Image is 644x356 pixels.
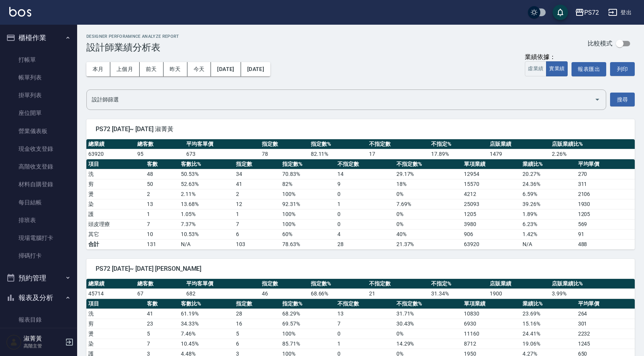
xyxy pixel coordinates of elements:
[525,61,546,76] button: 虛業績
[179,339,234,349] td: 10.45 %
[280,199,335,209] td: 92.31 %
[260,149,309,159] td: 78
[6,334,22,350] img: Person
[234,179,280,189] td: 41
[86,189,145,199] td: 燙
[145,299,179,309] th: 客數
[86,139,135,149] th: 總業績
[521,159,576,169] th: 業績比%
[234,329,280,339] td: 5
[462,239,521,249] td: 63920
[260,139,309,149] th: 指定數
[572,62,606,76] button: 報表匯出
[280,169,335,179] td: 70.83 %
[462,319,521,329] td: 6930
[24,335,63,343] h5: 淑菁黃
[367,279,429,289] th: 不指定數
[234,209,280,219] td: 1
[521,199,576,209] td: 39.26 %
[521,169,576,179] td: 20.27 %
[576,219,635,229] td: 569
[576,309,635,319] td: 264
[179,229,234,239] td: 10.53 %
[521,189,576,199] td: 6.59 %
[187,62,211,76] button: 今天
[135,149,184,159] td: 95
[145,329,179,339] td: 5
[576,209,635,219] td: 1205
[179,159,234,169] th: 客數比%
[525,53,568,61] div: 業績依據：
[3,311,74,329] a: 報表目錄
[394,159,462,169] th: 不指定數%
[394,189,462,199] td: 0 %
[309,289,367,299] td: 68.66 %
[576,239,635,249] td: 488
[521,329,576,339] td: 24.41 %
[462,229,521,239] td: 906
[3,104,74,122] a: 座位開單
[488,279,550,289] th: 店販業績
[140,62,164,76] button: 前天
[145,229,179,239] td: 10
[576,159,635,169] th: 平均單價
[576,329,635,339] td: 2232
[521,239,576,249] td: N/A
[96,125,625,133] span: PS72 [DATE]~ [DATE] 淑菁黃
[576,339,635,349] td: 1245
[234,169,280,179] td: 34
[394,329,462,339] td: 0 %
[610,62,635,76] button: 列印
[3,247,74,265] a: 掃碼打卡
[462,219,521,229] td: 3980
[110,62,140,76] button: 上個月
[335,189,394,199] td: 0
[521,229,576,239] td: 1.42 %
[550,279,635,289] th: 店販業績比%
[86,34,179,39] h2: Designer Perforamnce Analyze Report
[234,309,280,319] td: 28
[86,309,145,319] td: 洗
[462,299,521,309] th: 單項業績
[145,239,179,249] td: 131
[145,189,179,199] td: 2
[521,219,576,229] td: 6.23 %
[179,209,234,219] td: 1.05 %
[429,289,487,299] td: 31.34 %
[234,189,280,199] td: 2
[234,239,280,249] td: 103
[394,209,462,219] td: 0 %
[335,199,394,209] td: 1
[462,169,521,179] td: 12954
[462,339,521,349] td: 8712
[86,279,635,299] table: a dense table
[164,62,187,76] button: 昨天
[335,319,394,329] td: 7
[521,209,576,219] td: 1.89 %
[86,159,635,250] table: a dense table
[241,62,270,76] button: [DATE]
[3,86,74,104] a: 掛單列表
[488,149,550,159] td: 1479
[367,149,429,159] td: 17
[3,194,74,211] a: 每日結帳
[86,339,145,349] td: 染
[96,265,625,273] span: PS72 [DATE]~ [DATE] [PERSON_NAME]
[135,289,184,299] td: 67
[86,169,145,179] td: 洗
[3,229,74,247] a: 現場電腦打卡
[145,159,179,169] th: 客數
[280,229,335,239] td: 60 %
[280,239,335,249] td: 78.63%
[335,329,394,339] td: 0
[24,343,63,349] p: 高階主管
[335,179,394,189] td: 9
[309,279,367,289] th: 指定數%
[394,319,462,329] td: 30.43 %
[234,319,280,329] td: 16
[280,329,335,339] td: 100 %
[3,51,74,69] a: 打帳單
[572,5,602,20] button: PS72
[179,239,234,249] td: N/A
[179,219,234,229] td: 7.37 %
